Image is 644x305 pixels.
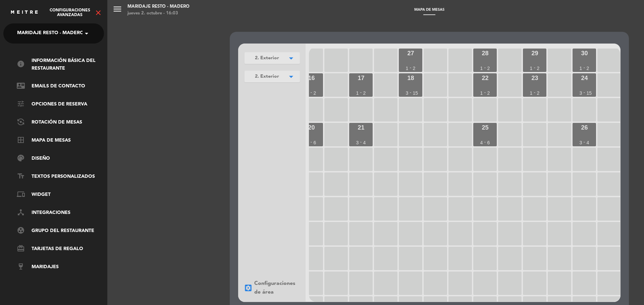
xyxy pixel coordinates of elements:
a: Rotación de Mesas [17,119,104,127]
img: MEITRE [10,10,39,15]
a: Tarjetas de regalo [17,245,104,253]
i: wine_bar [17,262,25,271]
i: phonelink [17,190,25,198]
a: Diseño [17,155,104,163]
a: Widget [17,191,104,199]
a: Grupo del restaurante [17,227,104,235]
i: tune [17,100,25,108]
a: Mapa de mesas [17,137,104,145]
a: Información básica del restaurante [17,57,104,72]
i: flip_camera_android [17,118,25,126]
span: Maridaje Resto - Madero [17,26,84,41]
i: group_work [17,226,25,234]
i: card_giftcard [17,244,25,252]
i: device_hub [17,208,25,216]
a: Emails de Contacto [17,82,104,90]
a: Integraciones [17,209,104,217]
i: contact_mail [17,82,25,90]
i: close [94,9,102,17]
span: Configuraciones avanzadas [45,8,94,17]
i: info [17,60,25,68]
a: Textos Personalizados [17,173,104,181]
a: Opciones de reserva [17,100,104,108]
i: palette [17,154,25,162]
a: Maridajes [17,263,104,271]
i: border_all [17,136,25,144]
i: text_fields [17,172,25,180]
